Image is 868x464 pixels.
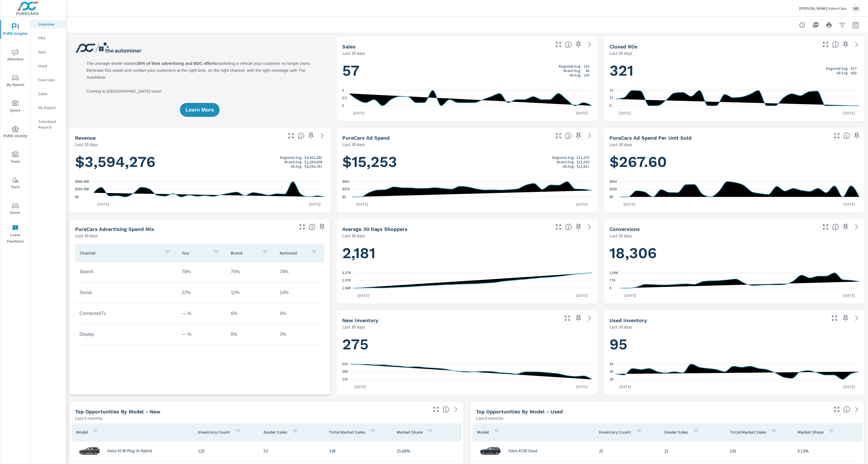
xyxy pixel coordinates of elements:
button: Print Report [824,19,835,31]
text: $470 [342,187,350,191]
p: Brand Avg: [564,68,582,73]
p: [PERSON_NAME] Volvo Cars [800,6,847,11]
span: The number of dealer-specified goals completed by a visitor. [Source: This data is provided by th... [832,224,839,230]
p: Channel [80,250,160,256]
h5: Revenue [75,135,96,141]
h1: $267.60 [610,152,859,171]
span: Learn More [185,107,214,112]
div: Overview [31,20,66,28]
h5: PureCars Ad Spend [342,135,390,141]
span: Tools [2,151,29,165]
span: My Market [2,75,29,88]
span: Average cost of advertising per each vehicle sold at the dealer over the selected date range. The... [844,132,850,139]
p: $4,422,261 [304,155,322,160]
p: Regional Avg: [552,155,575,160]
text: 23 [610,88,614,92]
p: Total Market Sales [730,429,766,435]
p: Last 30 days [342,324,365,330]
p: 103 [584,64,590,68]
td: 75% [226,265,275,279]
p: 21 [664,448,721,454]
span: Total cost of media for all PureCars channels for the selected dealership group over the selected... [565,132,572,139]
p: [DATE] [572,110,592,116]
p: $2,289,606 [304,160,322,164]
h1: $3,594,276 [75,152,324,171]
span: Save this to your personalized report [574,40,583,49]
button: Make Fullscreen [821,223,830,231]
button: Make Fullscreen [832,131,841,140]
p: [DATE] [621,293,640,298]
p: Total Market Sales [329,429,365,435]
p: New [38,49,61,55]
p: Regional Avg: [826,66,849,71]
p: Brand Avg: [557,160,575,164]
td: 14% [275,286,324,300]
div: ME [851,3,861,13]
span: Number of vehicles sold by the dealership over the selected date range. [Source: This data is sou... [565,41,572,48]
img: glamour [479,443,502,459]
p: [DATE] [349,110,369,116]
p: Volvo XC60 Used [508,448,537,453]
a: See more details in report [585,40,594,49]
button: Select Date Range [850,19,861,31]
p: [DATE] [351,384,370,389]
div: nav menu [0,17,30,247]
button: Make Fullscreen [821,40,830,49]
a: See more details in report [585,314,594,323]
p: All Avg: [837,71,849,75]
text: 233 [342,362,348,366]
button: Make Fullscreen [832,405,841,414]
td: 12% [226,286,275,300]
p: [DATE] [572,384,592,389]
p: Dealer Sales [664,429,688,435]
h1: 275 [342,335,592,354]
p: 125 [198,448,255,454]
span: Find the biggest opportunities within your model lineup by seeing how each model is selling in yo... [443,406,449,413]
span: Tier2 [2,177,29,191]
a: See more details in report [852,314,861,323]
h5: New Inventory [342,317,378,323]
p: Last 30 days [342,50,365,56]
h5: Closed ROs [610,44,638,50]
button: Make Fullscreen [287,131,296,140]
button: Apply Filters [837,19,848,31]
p: Regional Avg: [280,155,303,160]
p: [DATE] [305,201,324,207]
p: Last 6 months [75,415,103,421]
button: Make Fullscreen [830,314,839,323]
text: 2.5 [342,96,347,100]
p: Market Share [798,429,824,435]
div: Fixed Ops [31,76,66,84]
p: Inventory Count [599,429,631,435]
p: $13,370 [577,155,590,160]
button: Make Fullscreen [554,223,563,231]
td: 6% [226,327,275,341]
h1: 95 [610,335,859,354]
p: Sales [38,91,61,97]
p: Model [76,429,88,435]
text: 0 [610,104,612,108]
p: 230 [730,448,789,454]
button: Make Fullscreen [563,314,572,323]
p: Last 30 days [610,324,633,330]
p: [DATE] [93,201,113,207]
p: 53 [264,448,320,454]
p: Last 30 days [610,232,633,239]
p: 46 [586,68,590,73]
text: $0 [342,195,346,199]
p: Inventory Count [198,429,230,435]
a: See more details in report [585,131,594,140]
img: glamour [78,443,101,459]
h5: Sales [342,44,356,50]
div: PIPA [31,34,66,42]
span: Query [2,100,29,114]
text: 38 [610,377,614,381]
span: A rolling 30 day total of daily Shoppers on the dealership website, averaged over the selected da... [565,224,572,230]
td: 4% [275,307,324,320]
text: 52 [610,362,614,366]
p: Last 30 days [342,232,365,239]
text: $0 [75,195,79,199]
span: Save this to your personalized report [841,40,850,49]
p: $15,530 [577,160,590,164]
div: Sales [31,90,66,98]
